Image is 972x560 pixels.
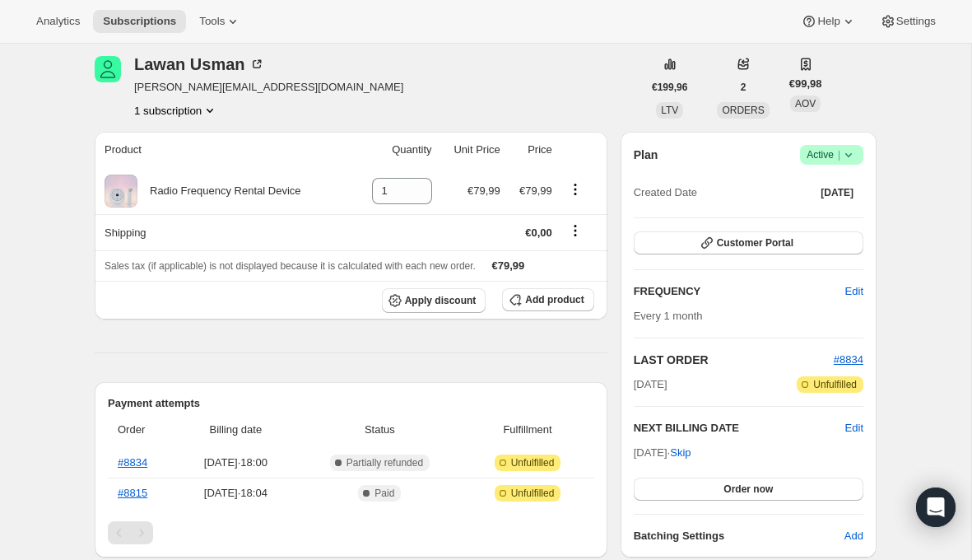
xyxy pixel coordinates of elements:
[511,487,555,500] span: Unfulfilled
[95,214,351,250] th: Shipping
[437,132,505,168] th: Unit Price
[817,15,839,28] span: Help
[835,523,873,549] button: Add
[835,278,873,305] button: Edit
[722,105,764,116] span: ORDERS
[811,181,863,204] button: [DATE]
[834,352,863,368] button: #8834
[660,440,700,466] button: Skip
[105,175,137,208] img: product img
[183,485,288,502] span: [DATE] · 18:04
[134,102,218,119] button: Product actions
[652,81,687,94] span: €199,96
[791,10,866,33] button: Help
[634,478,863,501] button: Order now
[634,184,697,201] span: Created Date
[511,456,555,469] span: Unfulfilled
[199,15,225,28] span: Tools
[525,226,552,239] span: €0,00
[642,76,697,99] button: €199,96
[118,487,147,499] a: #8815
[108,395,594,412] h2: Payment attempts
[298,422,461,438] span: Status
[36,15,80,28] span: Analytics
[670,445,691,461] span: Skip
[634,283,845,300] h2: FREQUENCY
[896,15,936,28] span: Settings
[634,352,834,368] h2: LAST ORDER
[189,10,251,33] button: Tools
[183,422,288,438] span: Billing date
[351,132,436,168] th: Quantity
[492,259,525,272] span: €79,99
[562,222,588,240] button: Shipping actions
[502,288,593,311] button: Add product
[134,56,265,72] div: Lawan Usman
[103,15,176,28] span: Subscriptions
[118,456,147,469] a: #8834
[807,147,857,163] span: Active
[95,56,121,82] span: Lawan Usman
[717,236,793,250] span: Customer Portal
[634,310,703,322] span: Every 1 month
[525,293,584,306] span: Add product
[105,260,476,272] span: Sales tax (if applicable) is not displayed because it is calculated with each new order.
[634,446,691,459] span: [DATE] ·
[134,79,403,96] span: [PERSON_NAME][EMAIL_ADDRESS][DOMAIN_NAME]
[731,76,756,99] button: 2
[845,283,863,300] span: Edit
[183,455,288,471] span: [DATE] · 18:00
[916,488,956,527] div: Open Intercom Messenger
[382,288,486,313] button: Apply discount
[374,487,394,500] span: Paid
[634,147,658,163] h2: Plan
[723,483,773,496] span: Order now
[741,81,746,94] span: 2
[519,184,552,197] span: €79,99
[405,294,477,307] span: Apply discount
[505,132,557,168] th: Price
[108,412,178,448] th: Order
[471,422,584,438] span: Fulfillment
[562,180,588,198] button: Product actions
[93,10,186,33] button: Subscriptions
[634,528,844,544] h6: Batching Settings
[845,420,863,436] button: Edit
[844,528,863,544] span: Add
[346,456,423,469] span: Partially refunded
[795,98,816,110] span: AOV
[870,10,946,33] button: Settings
[838,148,840,161] span: |
[137,183,301,199] div: Radio Frequency Rental Device
[634,231,863,254] button: Customer Portal
[108,521,594,544] nav: Pagination
[95,132,351,168] th: Product
[661,105,678,116] span: LTV
[821,186,853,199] span: [DATE]
[467,184,500,197] span: €79,99
[789,76,822,92] span: €99,98
[634,420,845,436] h2: NEXT BILLING DATE
[834,353,863,366] a: #8834
[813,378,857,391] span: Unfulfilled
[26,10,90,33] button: Analytics
[634,376,667,393] span: [DATE]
